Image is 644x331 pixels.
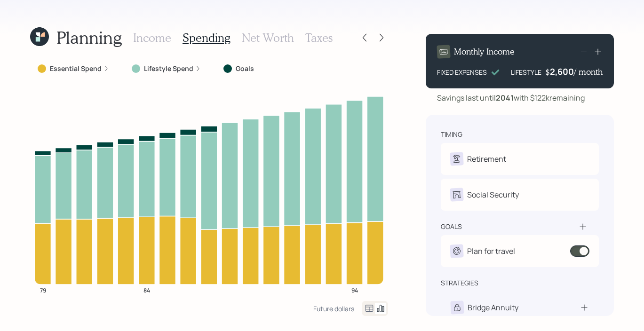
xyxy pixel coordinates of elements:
div: Savings last until with $122k remaining [437,92,585,103]
h3: Spending [183,31,231,45]
div: strategies [441,278,478,288]
h4: $ [545,67,550,77]
h3: Net Worth [242,31,294,45]
div: 2,600 [550,66,574,77]
div: LIFESTYLE [511,67,541,77]
div: Bridge Annuity [468,302,518,313]
label: Lifestyle Spend [144,64,193,73]
div: FIXED EXPENSES [437,67,487,77]
h1: Planning [56,27,122,47]
tspan: 79 [40,286,46,294]
div: Future dollars [313,304,354,313]
label: Goals [236,64,254,73]
b: 2041 [496,93,514,103]
div: Plan for travel [467,245,515,257]
h4: / month [574,67,603,77]
h4: Monthly Income [454,47,515,57]
div: goals [441,222,462,231]
div: timing [441,130,462,139]
h3: Taxes [305,31,333,45]
label: Essential Spend [50,64,102,73]
div: Social Security [467,189,519,200]
tspan: 84 [143,286,150,294]
div: Retirement [467,153,506,165]
h3: Income [133,31,171,45]
tspan: 94 [351,286,358,294]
